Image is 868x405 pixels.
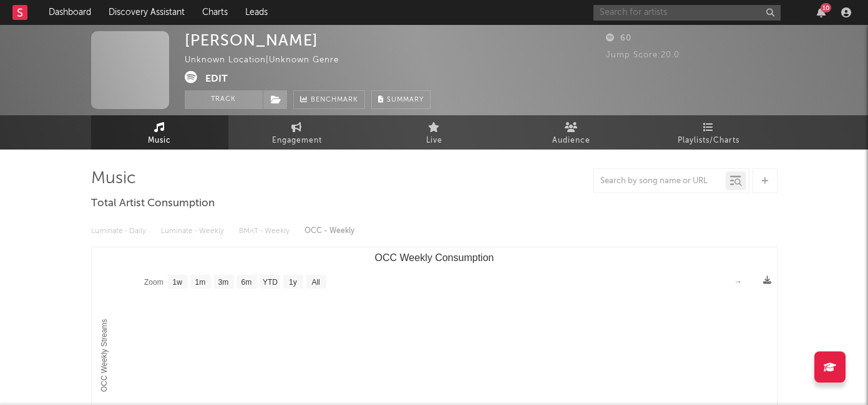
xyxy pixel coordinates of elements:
[594,176,726,186] input: Search by song name or URL
[100,319,109,392] text: OCC Weekly Streams
[241,278,251,287] text: 6m
[640,115,778,150] a: Playlists/Charts
[821,3,831,12] div: 10
[311,93,358,108] span: Benchmark
[387,97,424,103] span: Summary
[817,7,826,17] button: 10
[371,90,431,109] button: Summary
[172,278,182,287] text: 1w
[289,278,297,287] text: 1y
[218,278,228,287] text: 3m
[734,277,742,286] text: →
[262,278,277,287] text: YTD
[426,133,442,148] span: Live
[185,53,353,68] div: Unknown Location | Unknown Genre
[148,133,171,148] span: Music
[228,115,366,150] a: Engagement
[606,51,680,59] span: Jump Score: 20.0
[91,196,215,211] span: Total Artist Consumption
[311,278,319,287] text: All
[185,90,263,109] button: Track
[593,5,781,21] input: Search for artists
[552,133,590,148] span: Audience
[374,252,494,263] text: OCC Weekly Consumption
[144,278,163,287] text: Zoom
[503,115,640,150] a: Audience
[195,278,205,287] text: 1m
[606,34,631,42] span: 60
[366,115,503,150] a: Live
[185,31,318,49] div: [PERSON_NAME]
[293,90,365,109] a: Benchmark
[205,71,228,87] button: Edit
[91,115,228,150] a: Music
[272,133,322,148] span: Engagement
[678,133,739,148] span: Playlists/Charts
